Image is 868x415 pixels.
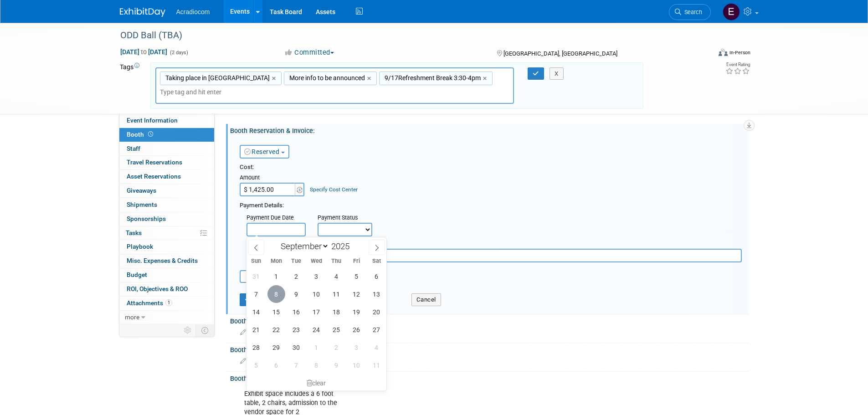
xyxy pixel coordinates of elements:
[723,3,740,20] img: Elizabeth Martinez
[127,173,181,180] span: Asset Reservations
[126,229,142,236] span: Tasks
[318,214,379,223] div: Payment Status
[348,303,365,321] span: September 19, 2025
[368,356,385,374] span: October 11, 2025
[367,73,373,84] a: ×
[368,321,385,338] span: September 27, 2025
[308,338,325,356] span: October 1, 2025
[240,174,306,183] div: Amount
[127,257,198,264] span: Misc. Expenses & Credits
[729,49,750,56] div: In-Person
[247,214,304,223] div: Payment Due Date
[346,258,366,264] span: Fri
[125,313,139,321] span: more
[240,145,289,159] button: Reserved
[127,117,178,124] span: Event Information
[328,356,345,374] span: October 9, 2025
[348,338,365,356] span: October 3, 2025
[240,358,292,364] span: Specify booth size
[368,267,385,285] span: September 6, 2025
[483,73,489,84] a: ×
[160,87,288,97] input: Type tag and hit enter
[348,267,365,285] span: September 5, 2025
[328,285,345,303] span: September 11, 2025
[328,338,345,356] span: October 2, 2025
[272,73,278,84] a: ×
[267,321,285,338] span: September 22, 2025
[266,258,286,264] span: Mon
[120,62,142,109] td: Tags
[267,267,285,285] span: September 1, 2025
[348,285,365,303] span: September 12, 2025
[127,215,166,222] span: Sponsorships
[247,375,387,391] div: clear
[328,267,345,285] span: September 4, 2025
[119,297,214,310] a: Attachments1
[329,241,356,251] input: Year
[411,293,441,306] button: Cancel
[119,198,214,212] a: Shipments
[119,226,214,240] a: Tasks
[127,201,157,208] span: Shipments
[348,356,365,374] span: October 10, 2025
[119,142,214,156] a: Staff
[165,299,172,306] span: 1
[306,258,326,264] span: Wed
[348,321,365,338] span: September 26, 2025
[119,282,214,296] a: ROI, Objectives & ROO
[308,356,325,374] span: October 8, 2025
[503,50,617,57] span: [GEOGRAPHIC_DATA], [GEOGRAPHIC_DATA]
[180,324,196,336] td: Personalize Event Tab Strip
[119,254,214,268] a: Misc. Expenses & Credits
[308,303,325,321] span: September 17, 2025
[288,303,305,321] span: September 16, 2025
[119,128,214,142] a: Booth
[247,240,742,249] div: Payment Notes
[127,145,140,152] span: Staff
[288,338,305,356] span: September 30, 2025
[247,285,265,303] span: September 7, 2025
[308,267,325,285] span: September 3, 2025
[308,285,325,303] span: September 10, 2025
[288,321,305,338] span: September 23, 2025
[120,48,168,56] span: [DATE] [DATE]
[119,240,214,254] a: Playbook
[368,338,385,356] span: October 4, 2025
[119,114,214,128] a: Event Information
[247,258,267,264] span: Sun
[286,258,306,264] span: Tue
[169,50,188,56] span: (2 days)
[195,324,214,336] td: Toggle Event Tabs
[244,148,280,155] a: Reserved
[240,293,296,306] button: Save Changes
[288,356,305,374] span: October 7, 2025
[288,73,365,82] span: More info to be announced
[326,258,346,264] span: Thu
[310,186,358,193] a: Specify Cost Center
[719,49,728,56] img: Format-Inperson.png
[281,48,338,57] button: Committed
[240,329,302,336] span: Specify booth number
[267,285,285,303] span: September 8, 2025
[119,268,214,282] a: Budget
[127,131,155,138] span: Booth
[247,267,265,285] span: August 31, 2025
[119,212,214,226] a: Sponsorships
[681,9,702,15] span: Search
[288,267,305,285] span: September 2, 2025
[366,258,386,264] span: Sat
[328,321,345,338] span: September 25, 2025
[247,356,265,374] span: October 5, 2025
[230,314,749,326] div: Booth Number:
[127,285,188,292] span: ROI, Objectives & ROO
[240,163,742,172] div: Cost:
[139,48,148,56] span: to
[247,321,265,338] span: September 21, 2025
[164,73,270,82] span: Taking place in [GEOGRAPHIC_DATA]
[725,62,750,67] div: Event Rating
[657,47,751,61] div: Event Format
[328,303,345,321] span: September 18, 2025
[127,299,172,307] span: Attachments
[267,303,285,321] span: September 15, 2025
[119,156,214,169] a: Travel Reservations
